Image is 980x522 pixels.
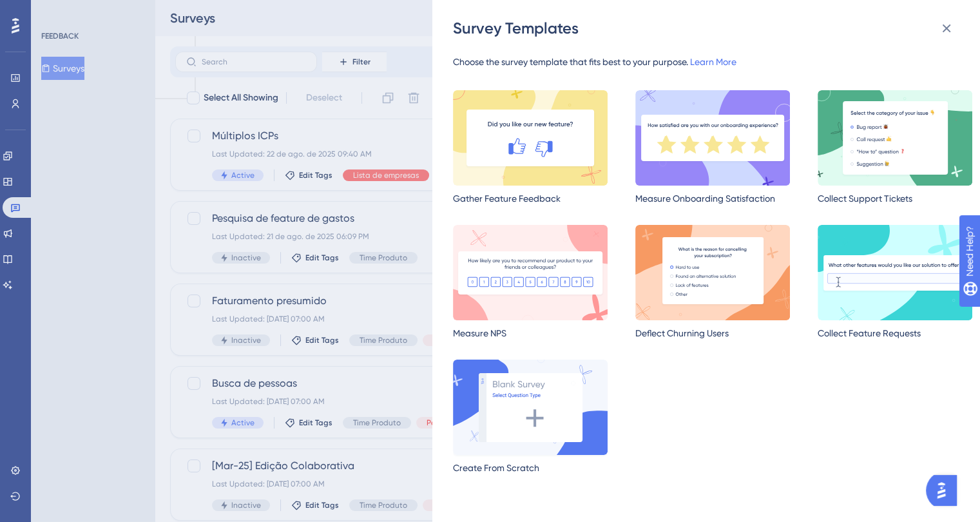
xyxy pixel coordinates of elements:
[453,57,688,67] span: Choose the survey template that fits best to your purpose.
[818,325,972,341] div: Collect Feature Requests
[30,3,81,19] span: Need Help?
[635,191,790,206] div: Measure Onboarding Satisfaction
[818,191,972,206] div: Collect Support Tickets
[453,460,608,476] div: Create From Scratch
[453,325,608,341] div: Measure NPS
[926,471,965,510] iframe: UserGuiding AI Assistant Launcher
[453,90,608,186] img: gatherFeedback
[453,360,608,455] img: createScratch
[635,225,790,320] img: deflectChurning
[635,325,790,341] div: Deflect Churning Users
[690,57,736,67] a: Learn More
[453,18,962,39] div: Survey Templates
[818,90,972,186] img: multipleChoice
[453,225,608,320] img: nps
[818,225,972,320] img: requestFeature
[635,90,790,186] img: satisfaction
[453,191,608,206] div: Gather Feature Feedback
